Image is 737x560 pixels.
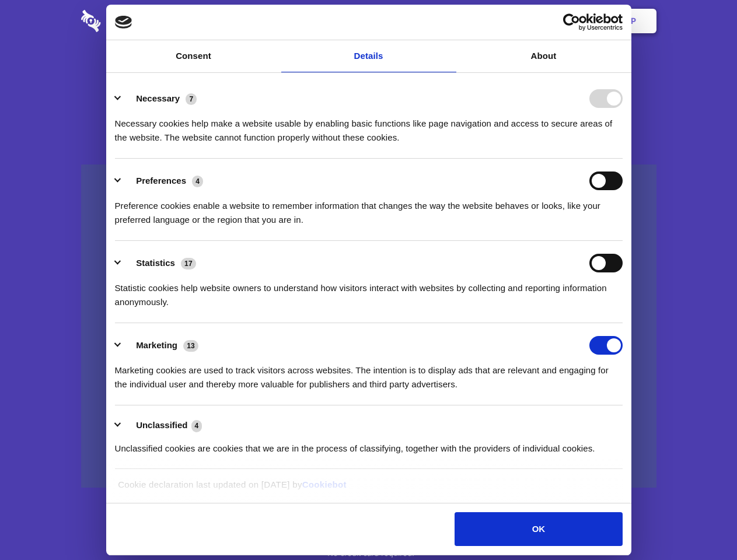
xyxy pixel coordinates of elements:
div: Necessary cookies help make a website usable by enabling basic functions like page navigation and... [115,108,623,145]
h4: Auto-redaction of sensitive data, encrypted data sharing and self-destructing private chats. Shar... [81,106,656,145]
div: Marketing cookies are used to track visitors across websites. The intention is to display ads tha... [115,355,623,391]
img: logo-wordmark-white-trans-d4663122ce5f474addd5e946df7df03e33cb6a1c49d2221995e7729f52c070b2.svg [81,10,181,32]
a: Details [281,40,456,72]
button: Marketing (13) [115,336,206,355]
span: 17 [181,258,196,269]
div: Cookie declaration last updated on [DATE] by [109,478,628,501]
label: Necessary [136,93,180,103]
a: Cookiebot [302,480,347,489]
button: Unclassified (4) [115,418,209,433]
button: Preferences (4) [115,171,211,190]
iframe: Drift Widget Chat Controller [679,502,723,546]
button: OK [455,512,622,546]
span: 4 [192,176,203,187]
span: 7 [186,93,197,105]
div: Preference cookies enable a website to remember information that changes the way the website beha... [115,190,623,227]
a: Consent [106,40,281,72]
a: Login [529,3,580,39]
a: Pricing [343,3,393,39]
img: logo [115,16,132,29]
a: Contact [473,3,527,39]
button: Statistics (17) [115,254,204,272]
a: About [456,40,631,72]
label: Preferences [136,176,186,185]
div: Statistic cookies help website owners to understand how visitors interact with websites by collec... [115,272,623,309]
a: Usercentrics Cookiebot - opens in a new window [521,13,623,31]
label: Marketing [136,340,177,350]
div: Unclassified cookies are cookies that we are in the process of classifying, together with the pro... [115,433,623,456]
label: Statistics [136,258,175,268]
a: Wistia video thumbnail [81,164,656,488]
h1: Eliminate Slack Data Loss. [81,52,656,94]
span: 13 [183,340,198,352]
button: Necessary (7) [115,89,204,108]
span: 4 [191,420,202,432]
